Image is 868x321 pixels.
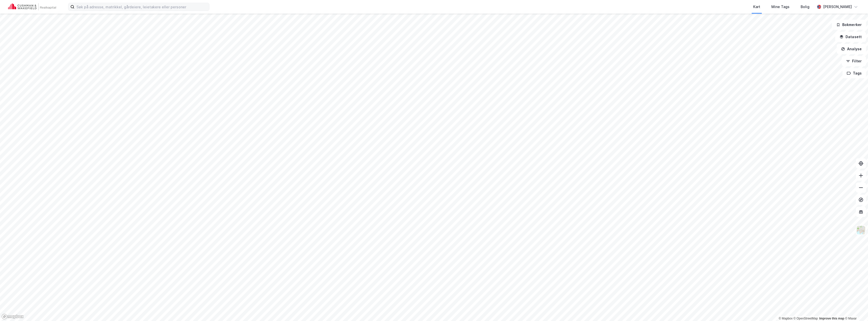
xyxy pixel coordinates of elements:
[753,4,760,10] div: Kart
[794,317,818,320] a: OpenStreetMap
[823,4,852,10] div: [PERSON_NAME]
[8,3,56,10] img: cushman-wakefield-realkapital-logo.202ea83816669bd177139c58696a8fa1.svg
[74,3,209,11] input: Søk på adresse, matrikkel, gårdeiere, leietakere eller personer
[843,68,866,78] button: Tags
[856,225,866,235] img: Z
[801,4,809,10] div: Bolig
[842,56,866,66] button: Filter
[832,20,866,30] button: Bokmerker
[2,314,24,319] a: Mapbox homepage
[843,297,868,321] div: Kontrollprogram for chat
[835,32,866,42] button: Datasett
[843,297,868,321] iframe: Chat Widget
[819,317,844,320] a: Improve this map
[837,44,866,54] button: Analyse
[779,317,793,320] a: Mapbox
[771,4,790,10] div: Mine Tags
